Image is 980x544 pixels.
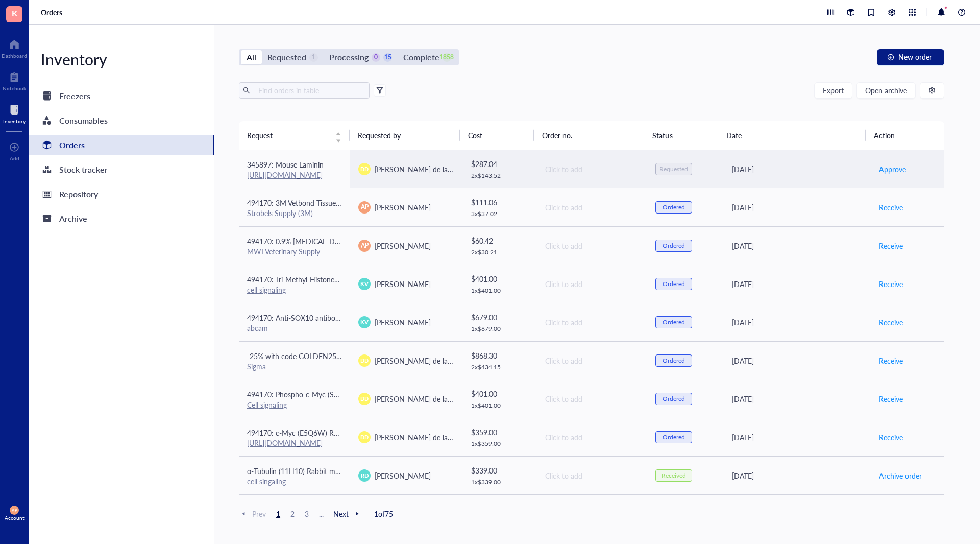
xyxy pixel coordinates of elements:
[350,121,460,150] th: Requested by
[29,86,214,106] a: Freezers
[272,509,284,518] span: 1
[471,325,528,333] div: 1 x $ 679.00
[663,242,685,250] div: Ordered
[866,121,940,150] th: Action
[878,238,903,254] button: Receive
[247,50,256,64] div: All
[898,53,932,61] span: New order
[661,471,686,480] div: Received
[879,393,903,405] span: Receive
[471,248,528,256] div: 2 x $ 30.21
[545,432,639,443] div: Click to add
[545,278,639,290] div: Click to add
[471,312,528,323] div: $ 679.00
[663,318,685,326] div: Ordered
[3,69,26,91] a: Notebook
[443,53,451,62] div: 1858
[41,8,64,17] a: Orders
[536,188,647,226] td: Click to add
[732,278,862,290] div: [DATE]
[878,391,903,407] button: Receive
[239,49,459,65] div: segmented control
[823,86,844,94] span: Export
[247,313,378,323] span: 494170: Anti-SOX10 antibody [EPR4007]
[247,274,464,285] span: 494170: Tri-Methyl-Histone H3 (Lys27) (C36B11) Rabbit mAb #9733
[29,49,214,69] div: Inventory
[879,240,903,251] span: Receive
[471,172,528,180] div: 2 x $ 143.52
[29,110,214,131] a: Consumables
[247,323,268,333] a: abcam
[879,163,906,175] span: Approve
[471,273,528,285] div: $ 401.00
[375,470,431,481] span: [PERSON_NAME]
[471,350,528,361] div: $ 868.30
[12,7,17,19] span: K
[301,509,313,518] span: 3
[267,50,306,64] div: Requested
[879,202,903,213] span: Receive
[878,199,903,216] button: Receive
[879,278,903,290] span: Receive
[663,357,685,365] div: Ordered
[59,187,98,201] div: Repository
[375,356,506,366] span: [PERSON_NAME] de la [PERSON_NAME]
[659,165,688,173] div: Requested
[247,170,323,180] a: [URL][DOMAIN_NAME]
[732,432,862,443] div: [DATE]
[29,135,214,155] a: Orders
[360,357,369,365] span: DD
[247,389,443,399] span: 494170: Phospho-c-Myc (Ser62) (E1J4K) Rabbit mAb #13748
[471,210,528,218] div: 3 x $ 37.02
[360,433,369,441] span: DD
[361,241,369,250] span: AP
[545,163,639,175] div: Click to add
[718,121,866,150] th: Date
[534,121,645,150] th: Order no.
[536,456,647,494] td: Click to add
[536,341,647,380] td: Click to add
[361,318,369,326] span: KV
[732,393,862,405] div: [DATE]
[375,164,506,174] span: [PERSON_NAME] de la [PERSON_NAME]
[644,121,718,150] th: Status
[3,85,26,91] div: Notebook
[403,50,439,64] div: Complete
[471,465,528,476] div: $ 339.00
[471,478,528,486] div: 1 x $ 339.00
[471,197,528,208] div: $ 111.06
[879,355,903,366] span: Receive
[59,138,85,152] div: Orders
[29,184,214,204] a: Repository
[361,279,369,288] span: KV
[329,50,369,64] div: Processing
[239,121,350,150] th: Request
[536,380,647,418] td: Click to add
[239,509,266,518] span: Prev
[10,155,19,161] div: Add
[375,202,431,212] span: [PERSON_NAME]
[247,285,286,295] a: cell signaling
[732,240,862,251] div: [DATE]
[59,162,108,177] div: Stock tracker
[878,161,906,177] button: Approve
[59,211,87,226] div: Archive
[286,509,299,518] span: 2
[247,428,393,438] span: 494170: c-Myc (E5Q6W) Rabbit mAb #18583
[471,287,528,295] div: 1 x $ 401.00
[536,226,647,265] td: Click to add
[545,202,639,213] div: Click to add
[374,509,393,518] span: 1 of 75
[536,150,647,188] td: Click to add
[856,82,916,99] button: Open archive
[360,471,369,480] span: RD
[3,118,26,124] div: Inventory
[471,363,528,371] div: 2 x $ 434.15
[471,388,528,399] div: $ 401.00
[309,53,318,62] div: 1
[247,351,536,361] span: -25% with code GOLDEN25 494170: Anti-Integrin Beta1, clone AIIB2 (Azide Free) Antibody
[375,394,506,404] span: [PERSON_NAME] de la [PERSON_NAME]
[3,102,26,124] a: Inventory
[732,470,862,481] div: [DATE]
[732,317,862,328] div: [DATE]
